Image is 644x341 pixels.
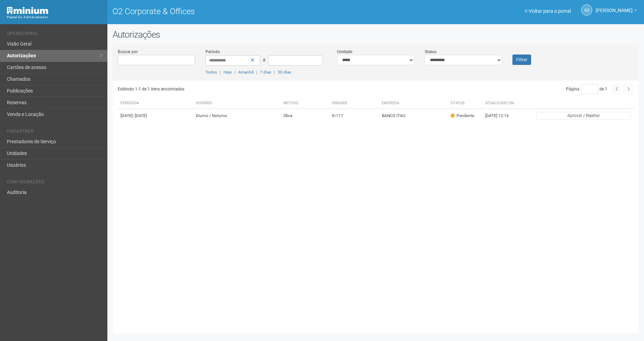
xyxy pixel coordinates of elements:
[337,49,352,55] label: Unidade
[223,70,232,75] a: Hoje
[113,29,639,40] h2: Autorizações
[281,98,329,109] th: Motivo
[193,98,281,109] th: Horário
[379,98,448,109] th: Empresa
[118,109,193,123] td: [DATE]
[596,9,637,14] a: [PERSON_NAME]
[118,98,193,109] th: Período
[448,98,482,109] th: Status
[7,14,102,20] div: Painel do Administrador
[7,7,48,14] img: Minium
[220,70,221,75] span: |
[256,70,257,75] span: |
[234,70,236,75] span: |
[193,109,281,123] td: Diurno / Noturno
[278,70,291,75] a: 30 dias
[260,70,271,75] a: 7 dias
[113,7,371,16] h1: O2 Corporate & Offices
[281,109,329,123] td: Obra
[329,98,379,109] th: Unidade
[205,70,217,75] a: Todos
[451,113,474,119] div: Pendente
[482,98,520,109] th: Atualizado em
[581,4,592,16] a: GS
[482,109,520,123] td: [DATE] 12:16
[118,84,374,94] div: Exibindo 1-1 de 1 itens encontrados
[7,31,102,38] li: Operacional
[238,70,253,75] a: Amanhã
[596,1,633,13] span: Gabriela Souza
[566,87,607,91] span: Página de 1
[205,49,220,55] label: Período
[118,49,138,55] label: Buscar por
[263,57,266,62] span: a
[7,179,102,187] li: Configurações
[274,70,275,75] span: |
[329,109,379,123] td: 9/117
[425,49,436,55] label: Status
[7,129,102,136] li: Cadastros
[536,112,631,119] button: Aprovar / Rejeitar
[379,109,448,123] td: BANCO ITAU
[525,8,571,14] a: Voltar para o portal
[133,113,147,118] span: - [DATE]
[512,55,531,65] button: Filtrar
